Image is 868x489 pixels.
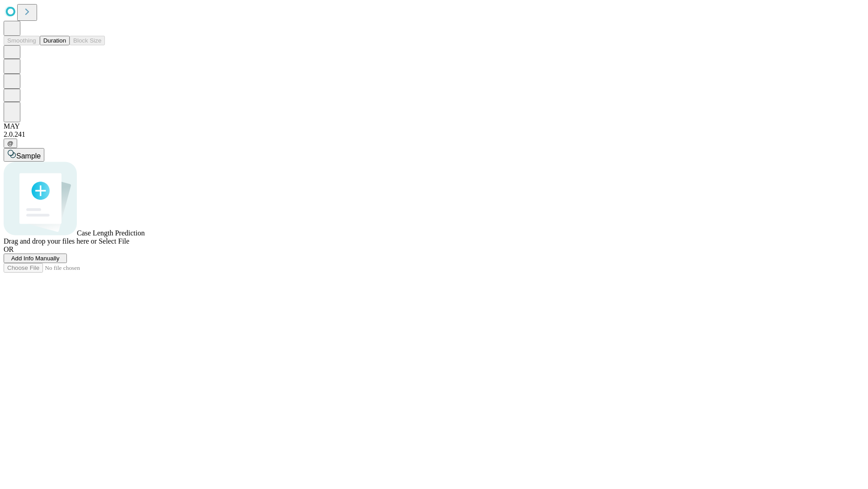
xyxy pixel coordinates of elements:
[40,36,70,45] button: Duration
[4,130,864,139] div: 2.0.241
[4,245,14,253] span: OR
[4,148,44,162] button: Sample
[4,36,40,45] button: Smoothing
[16,152,41,160] span: Sample
[4,122,864,130] div: MAY
[4,237,97,245] span: Drag and drop your files here or
[4,254,67,263] button: Add Info Manually
[4,139,17,148] button: @
[70,36,105,45] button: Block Size
[11,255,60,262] span: Add Info Manually
[99,237,129,245] span: Select File
[77,229,145,237] span: Case Length Prediction
[7,140,14,147] span: @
